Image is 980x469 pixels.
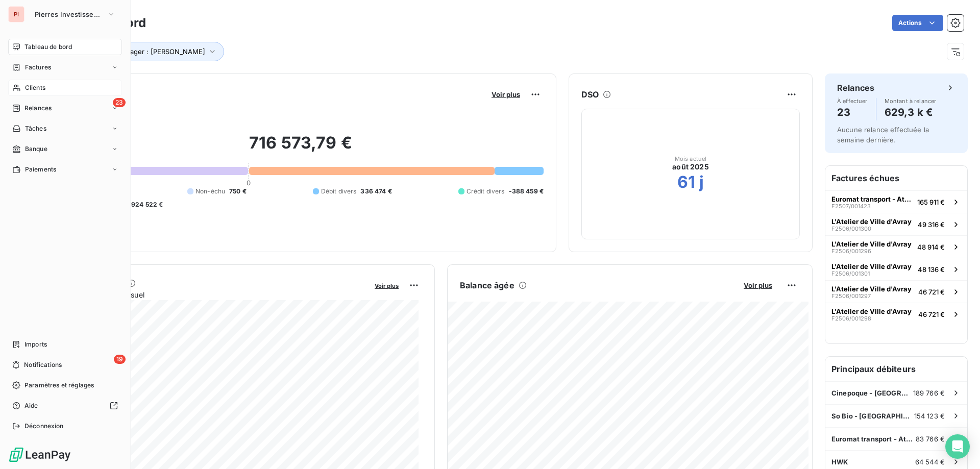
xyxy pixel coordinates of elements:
[375,282,399,289] span: Voir plus
[837,126,929,144] span: Aucune relance effectuée la semaine dernière.
[831,226,871,232] span: F2506/001300
[321,187,357,196] span: Débit divers
[837,104,868,120] h4: 23
[918,265,945,274] span: 48 136 €
[8,161,122,178] a: Paiements
[25,63,51,72] span: Factures
[918,220,945,229] span: 49 316 €
[831,270,870,277] span: F2506/001301
[831,412,914,420] span: So Bio - [GEOGRAPHIC_DATA]
[918,288,945,296] span: 46 721 €
[885,104,937,120] h4: 629,3 k €
[467,187,505,196] span: Crédit divers
[229,187,247,196] span: 750 €
[24,401,38,410] span: Aide
[360,187,391,196] span: 336 474 €
[8,59,122,76] a: Factures
[195,187,225,196] span: Non-échu
[917,198,945,206] span: 165 911 €
[24,422,64,431] span: Déconnexion
[915,458,945,466] span: 64 544 €
[8,377,122,393] a: Paramètres et réglages
[831,315,871,322] span: F2506/001298
[837,98,868,104] span: À effectuer
[128,200,163,209] span: -924 522 €
[675,156,707,162] span: Mois actuel
[831,293,871,299] span: F2506/001297
[72,42,224,61] button: Property Manager : [PERSON_NAME]
[913,389,945,397] span: 189 766 €
[24,340,47,349] span: Imports
[8,120,122,137] a: Tâches
[831,435,916,443] span: Euromat transport - Athis Mons (Bai
[831,195,913,203] span: Euromat transport - Athis Mons (Bai
[917,243,945,251] span: 48 914 €
[8,336,122,353] a: Imports
[87,47,205,56] span: Property Manager : [PERSON_NAME]
[672,162,708,172] span: août 2025
[831,217,912,226] span: L'Atelier de Ville d'Avray
[831,285,912,293] span: L'Atelier de Ville d'Avray
[831,248,871,254] span: F2506/001296
[25,165,56,174] span: Paiements
[25,144,47,154] span: Banque
[837,82,874,94] h6: Relances
[460,279,514,291] h6: Balance âgée
[918,310,945,318] span: 46 721 €
[825,166,967,190] h6: Factures échues
[372,281,402,290] button: Voir plus
[492,90,520,98] span: Voir plus
[825,258,967,280] button: L'Atelier de Ville d'AvrayF2506/00130148 136 €
[914,412,945,420] span: 154 123 €
[831,389,913,397] span: Cinepoque - [GEOGRAPHIC_DATA] (75006)
[744,281,772,289] span: Voir plus
[885,98,937,104] span: Montant à relancer
[58,289,367,300] span: Chiffre d'affaires mensuel
[25,124,46,133] span: Tâches
[58,133,544,163] h2: 716 573,79 €
[24,104,52,113] span: Relances
[114,355,126,364] span: 19
[831,240,912,248] span: L'Atelier de Ville d'Avray
[831,203,871,209] span: F2507/001423
[825,213,967,235] button: L'Atelier de Ville d'AvrayF2506/00130049 316 €
[24,42,72,52] span: Tableau de bord
[8,398,122,414] a: Aide
[677,172,695,192] h2: 61
[8,6,24,22] div: PI
[8,447,71,463] img: Logo LeanPay
[509,187,544,196] span: -388 459 €
[581,88,599,101] h6: DSO
[488,90,523,99] button: Voir plus
[8,39,122,55] a: Tableau de bord
[8,100,122,116] a: 23Relances
[113,98,126,107] span: 23
[825,303,967,325] button: L'Atelier de Ville d'AvrayF2506/00129846 721 €
[831,458,848,466] span: HWK
[247,179,251,187] span: 0
[35,10,103,18] span: Pierres Investissement
[24,360,62,369] span: Notifications
[825,357,967,381] h6: Principaux débiteurs
[825,280,967,303] button: L'Atelier de Ville d'AvrayF2506/00129746 721 €
[945,434,970,459] div: Open Intercom Messenger
[699,172,704,192] h2: j
[8,80,122,96] a: Clients
[831,262,912,270] span: L'Atelier de Ville d'Avray
[8,141,122,157] a: Banque
[24,381,94,390] span: Paramètres et réglages
[916,435,945,443] span: 83 766 €
[825,190,967,213] button: Euromat transport - Athis Mons (BaiF2507/001423165 911 €
[741,281,775,290] button: Voir plus
[825,235,967,258] button: L'Atelier de Ville d'AvrayF2506/00129648 914 €
[892,15,943,31] button: Actions
[25,83,45,92] span: Clients
[831,307,912,315] span: L'Atelier de Ville d'Avray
